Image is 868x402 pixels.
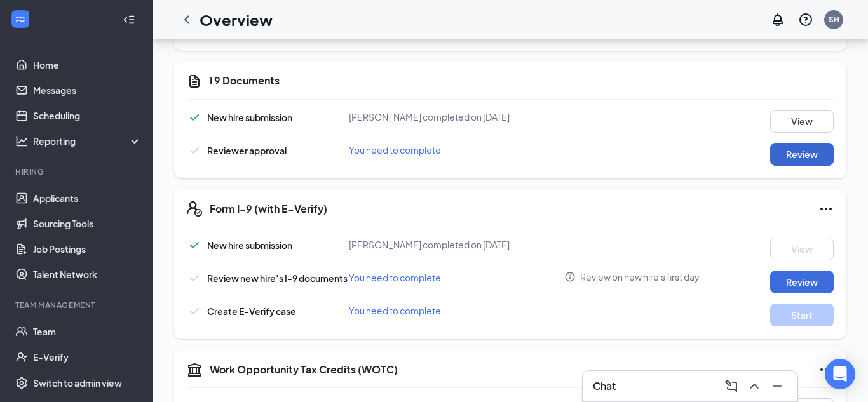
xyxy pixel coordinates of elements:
a: Home [33,52,142,77]
h5: Work Opportunity Tax Credits (WOTC) [210,363,398,377]
div: Hiring [15,166,139,177]
svg: QuestionInfo [798,12,813,27]
a: Sourcing Tools [33,211,142,236]
svg: CustomFormIcon [187,74,202,89]
div: SH [829,14,839,25]
button: View [770,110,834,133]
svg: Checkmark [187,238,202,253]
a: Team [33,319,142,344]
svg: Checkmark [187,271,202,286]
div: Switch to admin view [33,377,122,389]
svg: Info [564,271,576,283]
span: Reviewer approval [207,145,287,156]
a: Messages [33,77,142,103]
svg: Checkmark [187,110,202,125]
svg: TaxGovernmentIcon [187,362,202,377]
a: E-Verify [33,344,142,370]
button: Review [770,271,834,293]
h1: Overview [200,9,273,30]
span: You need to complete [349,144,441,156]
a: Talent Network [33,262,142,287]
a: Applicants [33,185,142,211]
h3: Chat [593,379,616,393]
svg: Checkmark [187,304,202,319]
svg: FormI9EVerifyIcon [187,201,202,217]
span: New hire submission [207,239,292,251]
span: [PERSON_NAME] completed on [DATE] [349,239,510,250]
span: New hire submission [207,112,292,123]
span: Review on new hire's first day [580,271,700,283]
span: Create E-Verify case [207,305,296,317]
svg: Checkmark [187,143,202,158]
svg: Settings [15,377,28,389]
a: Job Postings [33,236,142,262]
div: Reporting [33,135,142,147]
button: ComposeMessage [721,376,742,396]
span: You need to complete [349,272,441,283]
svg: Ellipses [818,362,834,377]
div: Open Intercom Messenger [825,359,855,389]
span: You need to complete [349,305,441,316]
svg: ChevronUp [747,379,762,394]
button: Start [770,304,834,326]
button: Minimize [767,376,787,396]
button: Review [770,143,834,166]
svg: Notifications [770,12,785,27]
button: ChevronUp [744,376,764,396]
span: [PERSON_NAME] completed on [DATE] [349,111,510,123]
div: Team Management [15,300,139,311]
h5: I 9 Documents [210,74,280,88]
svg: ComposeMessage [724,379,739,394]
svg: Collapse [123,13,135,26]
svg: ChevronLeft [179,12,194,27]
svg: Analysis [15,135,28,147]
svg: Minimize [770,379,785,394]
svg: Ellipses [818,201,834,217]
button: View [770,238,834,260]
h5: Form I-9 (with E-Verify) [210,202,327,216]
span: Review new hire’s I-9 documents [207,272,348,284]
a: Scheduling [33,103,142,128]
svg: WorkstreamLogo [14,13,27,25]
